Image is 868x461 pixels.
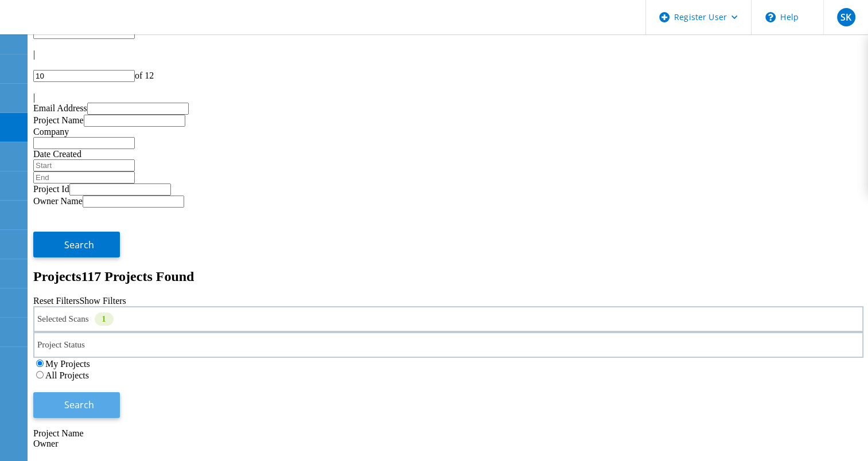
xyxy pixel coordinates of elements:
[33,92,863,103] div: |
[45,370,89,380] label: All Projects
[33,332,863,358] div: Project Status
[33,115,84,125] label: Project Name
[79,296,126,306] a: Show Filters
[81,269,194,284] span: 117 Projects Found
[840,13,851,22] span: SK
[11,22,135,32] a: Live Optics Dashboard
[33,196,83,206] label: Owner Name
[64,399,94,411] span: Search
[33,392,120,418] button: Search
[33,184,69,194] label: Project Id
[33,306,863,332] div: Selected Scans
[33,49,863,60] div: |
[45,359,90,369] label: My Projects
[135,71,154,80] span: of 12
[33,103,87,113] label: Email Address
[33,127,69,136] label: Company
[33,269,81,284] b: Projects
[95,312,114,326] div: 1
[33,439,863,449] div: Owner
[64,239,94,251] span: Search
[765,12,776,22] svg: \n
[33,171,135,183] input: End
[33,159,135,171] input: Start
[33,149,81,159] label: Date Created
[33,296,79,306] a: Reset Filters
[33,428,863,439] div: Project Name
[33,232,120,257] button: Search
